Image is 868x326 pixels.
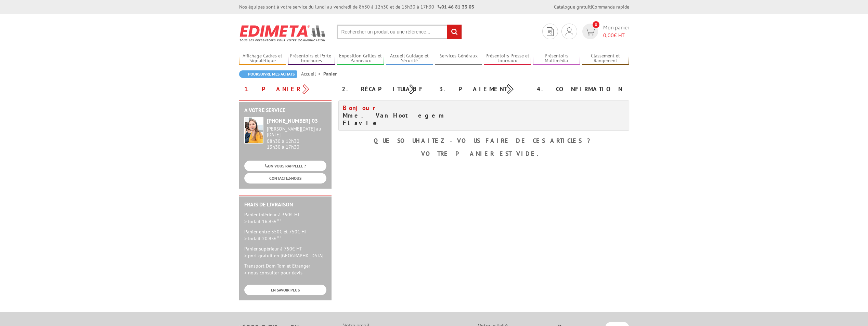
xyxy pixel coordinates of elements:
input: Rechercher un produit ou une référence... [337,25,462,39]
strong: 01 46 81 33 03 [438,4,474,10]
a: ON VOUS RAPPELLE ? [244,161,326,171]
sup: HT [277,217,281,222]
b: Que souhaitez-vous faire de ces articles ? [374,137,594,145]
a: Affichage Cadres et Signalétique [239,53,286,64]
h2: Frais de Livraison [244,202,326,208]
a: CONTACTEZ-NOUS [244,173,326,184]
img: devis rapide [566,27,573,36]
span: 0 [593,21,599,28]
a: Accueil Guidage et Sécurité [386,53,433,64]
div: [PERSON_NAME][DATE] au [DATE] [267,126,326,138]
img: devis rapide [547,27,554,36]
div: 3. Paiement [434,83,532,95]
span: € HT [603,31,629,39]
p: Transport Dom-Tom et Etranger [244,262,326,276]
a: Présentoirs Multimédia [533,53,580,64]
div: 08h30 à 12h30 13h30 à 17h30 [267,126,326,150]
a: devis rapide 0 Mon panier 0,00€ HT [581,24,629,39]
span: Mon panier [603,24,629,39]
div: Nos équipes sont à votre service du lundi au vendredi de 8h30 à 12h30 et de 13h30 à 17h30 [239,3,474,10]
div: 2. Récapitulatif [337,83,434,95]
span: > port gratuit en [GEOGRAPHIC_DATA] [244,253,323,259]
a: Présentoirs et Porte-brochures [288,53,335,64]
h2: A votre service [244,107,326,113]
span: Bonjour [343,104,379,112]
a: Commande rapide [592,4,629,10]
div: 1. Panier [239,83,337,95]
span: 0,00 [603,32,614,39]
a: Poursuivre mes achats [239,70,297,78]
a: Services Généraux [435,53,482,64]
p: Panier supérieur à 750€ HT [244,245,326,259]
a: Catalogue gratuit [554,4,591,10]
a: EN SAVOIR PLUS [244,285,326,295]
a: Classement et Rangement [582,53,629,64]
sup: HT [277,234,281,239]
img: Edimeta [239,21,326,46]
span: > forfait 20.95€ [244,235,281,242]
img: widget-service.jpg [244,117,263,144]
div: | [554,3,629,10]
span: > forfait 16.95€ [244,218,281,225]
img: devis rapide [585,28,595,36]
h4: Mme. Van Hootegem Flavie [343,104,479,127]
a: Accueil [301,71,323,77]
div: 4. Confirmation [532,83,629,95]
span: > nous consulter pour devis [244,270,302,276]
input: rechercher [447,25,462,39]
a: Exposition Grilles et Panneaux [337,53,384,64]
p: Panier inférieur à 350€ HT [244,211,326,225]
li: Panier [323,70,337,77]
p: Panier entre 350€ et 750€ HT [244,228,326,242]
strong: [PHONE_NUMBER] 03 [267,117,318,124]
b: Votre panier est vide. [421,150,546,158]
a: Présentoirs Presse et Journaux [484,53,531,64]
